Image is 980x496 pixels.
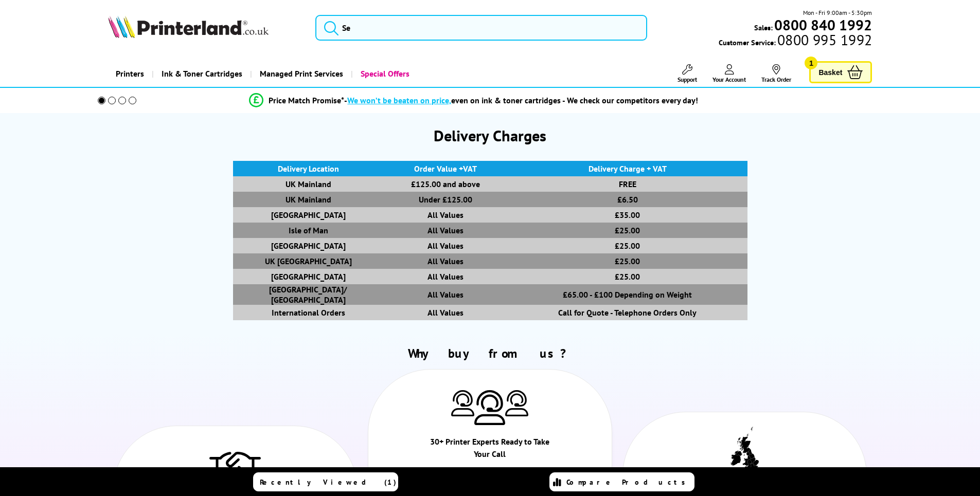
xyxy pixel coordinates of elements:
strong: [GEOGRAPHIC_DATA]/ [GEOGRAPHIC_DATA] [269,284,347,305]
a: Recently Viewed (1) [253,472,398,491]
strong: £125.00 and above [411,179,480,189]
strong: [GEOGRAPHIC_DATA] [271,210,346,220]
div: Mon - Fri 9:00am - 5.30pm [368,465,612,483]
strong: International Orders [272,307,345,318]
div: - even on ink & toner cartridges - We check our competitors every day! [344,95,698,105]
li: modal_Promise [84,91,864,109]
span: 0800 995 1992 [776,35,872,45]
a: Special Offers [351,61,417,87]
a: Printers [108,61,152,87]
img: Printerland Logo [108,15,269,38]
strong: FREE [619,179,636,189]
strong: £65.00 - £100 Depending on Weight [563,289,692,300]
a: Managed Print Services [250,61,351,87]
strong: £6.50 [617,194,638,205]
span: 1 [805,57,817,69]
span: Basket [818,65,842,79]
span: Your Account [712,76,746,83]
strong: All Values [427,256,464,266]
strong: £25.00 [615,271,640,282]
img: Printer Experts [474,390,505,426]
strong: £25.00 [615,225,640,235]
span: Customer Service: [719,35,872,47]
span: Recently Viewed (1) [260,477,397,487]
strong: All Values [427,225,464,235]
strong: Delivery Location [278,163,339,174]
a: 0800 840 1992 [773,20,872,30]
div: 30+ Printer Experts Ready to Take Your Call [429,435,551,465]
strong: UK Mainland [286,179,331,189]
span: Price Match Promise* [269,95,344,105]
strong: [GEOGRAPHIC_DATA] [271,241,346,251]
a: Basket 1 [809,61,872,83]
strong: All Values [427,271,464,282]
strong: £25.00 [615,241,640,251]
strong: £35.00 [615,210,640,220]
strong: Call for Quote - Telephone Orders Only [558,307,697,318]
strong: All Values [427,289,464,300]
b: 0800 840 1992 [774,15,872,34]
a: Track Order [761,64,791,83]
a: Printerland Logo [108,15,303,40]
strong: Isle of Man [289,225,328,235]
h1: Delivery Charges [108,125,872,145]
strong: UK Mainland [286,194,331,205]
input: Se [315,15,647,41]
a: Ink & Toner Cartridges [152,61,250,87]
strong: All Values [427,307,464,318]
span: We won’t be beaten on price, [347,95,451,105]
strong: £25.00 [615,256,640,266]
span: Ink & Toner Cartridges [162,61,242,87]
strong: Under £125.00 [419,194,472,205]
strong: [GEOGRAPHIC_DATA] [271,271,346,282]
strong: UK [GEOGRAPHIC_DATA] [265,256,352,266]
img: UK tax payer [730,427,759,474]
strong: Delivery Charge + VAT [589,163,667,174]
span: Compare Products [566,477,691,487]
a: Support [678,64,697,83]
strong: All Values [427,210,464,220]
img: Printer Experts [451,390,474,416]
h2: Why buy from us? [108,345,872,361]
span: Mon - Fri 9:00am - 5:30pm [803,8,872,17]
strong: All Values [427,241,464,251]
img: Trusted Service [209,447,261,488]
a: Compare Products [549,472,694,491]
strong: Order Value +VAT [414,163,477,174]
img: Printer Experts [505,390,528,416]
a: Your Account [712,64,746,83]
span: Support [678,76,697,83]
span: Sales: [754,23,773,32]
